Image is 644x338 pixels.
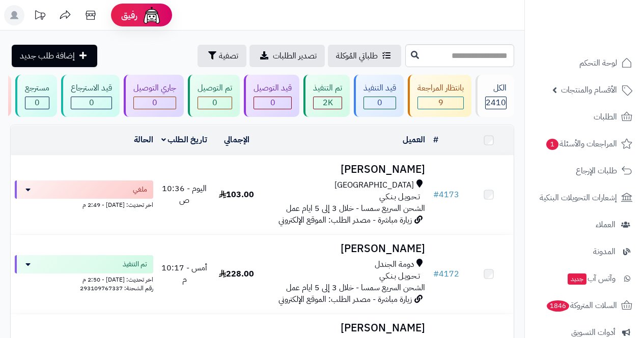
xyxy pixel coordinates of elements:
[15,199,153,209] div: اخر تحديث: [DATE] - 2:49 م
[134,97,176,109] div: 0
[576,164,617,178] span: طلبات الإرجاع
[35,97,40,109] span: 0
[161,262,207,286] span: أمس - 10:17 م
[379,270,420,282] span: تـحـويـل بـنـكـي
[417,82,464,94] div: بانتظار المراجعة
[596,218,615,232] span: العملاء
[568,273,586,285] span: جديد
[546,139,558,150] span: 1
[134,134,153,146] a: الحالة
[219,50,238,62] span: تصفية
[323,97,333,109] span: 2K
[433,268,439,280] span: #
[531,239,638,264] a: المدونة
[593,244,615,259] span: المدونة
[352,75,406,117] a: قيد التنفيذ 0
[12,45,97,67] a: إضافة طلب جديد
[433,189,459,201] a: #4173
[162,182,207,206] span: اليوم - 10:36 ص
[270,97,275,109] span: 0
[575,25,634,46] img: logo-2.png
[403,134,425,146] a: العميل
[122,75,186,117] a: جاري التوصيل 0
[254,97,291,109] div: 0
[27,5,52,28] a: تحديثات المنصة
[334,179,414,191] span: [GEOGRAPHIC_DATA]
[266,164,425,175] h3: [PERSON_NAME]
[219,189,254,201] span: 103.00
[567,271,615,286] span: وآتس آب
[433,134,438,146] a: #
[198,45,246,67] button: تصفية
[328,45,401,67] a: طلباتي المُوكلة
[375,259,414,270] span: دومة الجندل
[531,105,638,129] a: الطلبات
[406,75,473,117] a: بانتظار المراجعة 9
[546,298,617,313] span: السلات المتروكة
[71,82,112,94] div: قيد الاسترجاع
[433,189,439,201] span: #
[531,51,638,75] a: لوحة التحكم
[379,191,420,203] span: تـحـويـل بـنـكـي
[561,83,617,97] span: الأقسام والمنتجات
[13,75,59,117] a: مسترجع 0
[80,284,153,293] span: رقم الشحنة: 293109767337
[121,9,137,21] span: رفيق
[198,82,232,94] div: تم التوصيل
[133,185,147,195] span: ملغي
[278,293,412,305] span: زيارة مباشرة - مصدر الطلب: الموقع الإلكتروني
[531,212,638,237] a: العملاء
[486,97,506,109] span: 2410
[531,266,638,291] a: وآتس آبجديد
[286,202,425,214] span: الشحن السريع سمسا - خلال 3 إلى 5 ايام عمل
[198,97,232,109] div: 0
[242,75,301,117] a: قيد التوصيل 0
[364,97,396,109] div: 0
[59,75,122,117] a: قيد الاسترجاع 0
[531,186,638,210] a: إشعارات التحويلات البنكية
[547,300,570,312] span: 1846
[377,97,382,109] span: 0
[20,50,75,62] span: إضافة طلب جديد
[336,50,378,62] span: طلباتي المُوكلة
[438,97,443,109] span: 9
[152,97,157,109] span: 0
[485,82,507,94] div: الكل
[301,75,352,117] a: تم التنفيذ 2K
[278,214,412,226] span: زيارة مباشرة - مصدر الطلب: الموقع الإلكتروني
[418,97,463,109] div: 9
[133,82,176,94] div: جاري التوصيل
[15,273,153,284] div: اخر تحديث: [DATE] - 2:50 م
[266,243,425,255] h3: [PERSON_NAME]
[212,97,217,109] span: 0
[249,45,325,67] a: تصدير الطلبات
[313,82,342,94] div: تم التنفيذ
[224,134,249,146] a: الإجمالي
[363,82,396,94] div: قيد التنفيذ
[161,134,208,146] a: تاريخ الطلب
[594,110,617,124] span: الطلبات
[219,268,254,280] span: 228.00
[254,82,292,94] div: قيد التوصيل
[25,82,49,94] div: مسترجع
[89,97,94,109] span: 0
[142,5,162,25] img: ai-face.png
[71,97,111,109] div: 0
[273,50,317,62] span: تصدير الطلبات
[531,293,638,318] a: السلات المتروكة1846
[540,191,617,205] span: إشعارات التحويلات البنكية
[314,97,342,109] div: 2020
[186,75,242,117] a: تم التوصيل 0
[25,97,49,109] div: 0
[123,259,147,269] span: تم التنفيذ
[473,75,516,117] a: الكل2410
[579,56,617,70] span: لوحة التحكم
[545,137,617,151] span: المراجعات والأسئلة
[286,282,425,294] span: الشحن السريع سمسا - خلال 3 إلى 5 ايام عمل
[266,322,425,334] h3: [PERSON_NAME]
[531,159,638,183] a: طلبات الإرجاع
[531,132,638,156] a: المراجعات والأسئلة1
[433,268,459,280] a: #4172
